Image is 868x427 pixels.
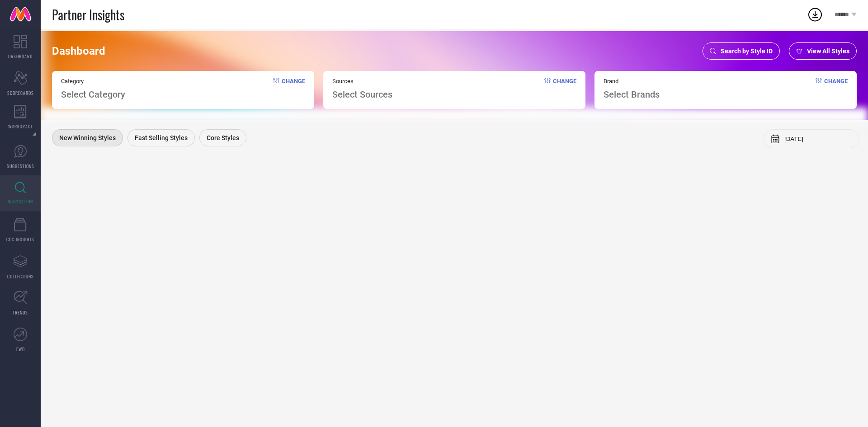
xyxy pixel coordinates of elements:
[6,236,34,243] span: CDC INSIGHTS
[721,47,773,55] span: Search by Style ID
[332,78,392,84] span: Sources
[61,78,125,84] span: Category
[332,89,392,100] span: Select Sources
[207,134,239,141] span: Core Styles
[282,78,305,100] span: Change
[784,136,852,142] input: Select month
[807,47,849,55] span: View All Styles
[52,45,105,57] span: Dashboard
[13,309,28,316] span: TRENDS
[553,78,576,100] span: Change
[7,89,34,96] span: SCORECARDS
[8,53,33,60] span: DASHBOARD
[8,198,33,205] span: INSPIRATION
[59,134,116,141] span: New Winning Styles
[604,78,660,84] span: Brand
[7,163,34,169] span: SUGGESTIONS
[7,273,34,280] span: COLLECTIONS
[52,5,124,24] span: Partner Insights
[135,134,188,141] span: Fast Selling Styles
[604,89,660,100] span: Select Brands
[824,78,848,100] span: Change
[807,6,823,23] div: Open download list
[8,123,33,130] span: WORKSPACE
[61,89,125,100] span: Select Category
[16,346,25,352] span: FWD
